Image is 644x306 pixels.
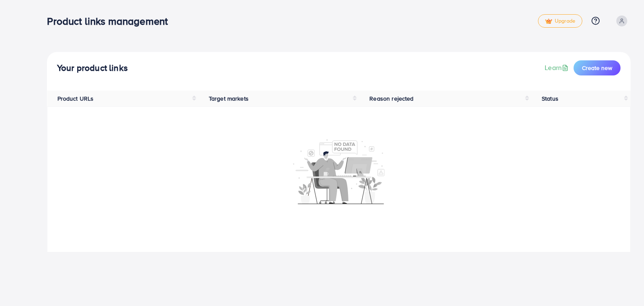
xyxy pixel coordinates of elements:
button: Create new [574,60,621,75]
img: tick [545,18,552,24]
span: Status [542,94,558,103]
span: Create new [582,64,612,72]
img: No account [293,138,384,204]
a: Learn [545,63,570,73]
span: Upgrade [545,18,575,24]
a: tickUpgrade [538,14,582,28]
h3: Product links management [47,15,174,27]
h4: Your product links [57,63,128,73]
span: Product URLs [57,94,94,103]
span: Reason rejected [369,94,413,103]
span: Target markets [209,94,249,103]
